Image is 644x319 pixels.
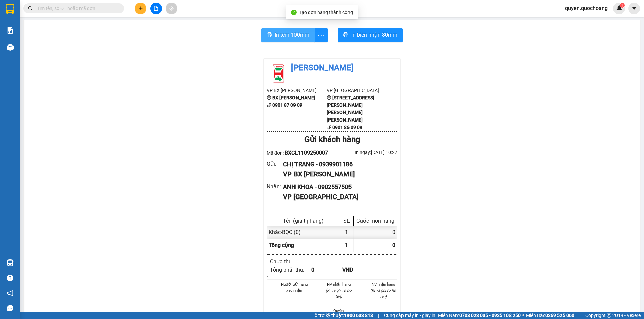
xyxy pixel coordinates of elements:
[7,275,13,281] span: question-circle
[267,32,272,38] span: printer
[283,169,392,179] div: VP BX [PERSON_NAME]
[351,31,397,39] span: In biên nhận 80mm
[620,3,625,8] sup: 1
[28,6,33,11] span: search
[135,3,146,14] button: plus
[559,4,613,12] span: quyen.quochoang
[340,226,354,239] div: 1
[342,266,374,274] div: VND
[285,150,328,156] span: BXCL1109250007
[283,160,392,169] div: CHỊ TRANG - 0939901186
[621,3,623,8] span: 1
[270,266,311,274] div: Tổng phải thu :
[327,125,331,130] span: phone
[291,10,297,15] span: check-circle
[354,226,397,239] div: 0
[283,192,392,202] div: VP [GEOGRAPHIC_DATA]
[325,281,353,287] li: NV nhận hàng
[7,305,13,311] span: message
[369,281,397,287] li: NV nhận hàng
[267,87,327,94] li: VP BX [PERSON_NAME]
[270,257,311,266] div: Chưa thu
[343,32,348,38] span: printer
[267,133,397,146] div: Gửi khách hàng
[37,5,116,12] input: Tìm tên, số ĐT hoặc mã đơn
[7,259,14,266] img: warehouse-icon
[269,218,338,224] div: Tên (giá trị hàng)
[332,149,397,156] div: In ngày: [DATE] 10:27
[332,125,362,130] b: 0901 86 09 09
[522,314,524,317] span: ⚪️
[327,95,374,123] b: [STREET_ADDRESS][PERSON_NAME][PERSON_NAME][PERSON_NAME]
[138,6,143,11] span: plus
[607,313,611,318] span: copyright
[150,3,162,14] button: file-add
[311,266,342,274] div: 0
[370,288,396,299] i: (Kí và ghi rõ họ tên)
[459,313,521,318] strong: 0708 023 035 - 0935 103 250
[169,6,174,11] span: aim
[545,313,574,318] strong: 0369 525 060
[327,87,387,94] li: VP [GEOGRAPHIC_DATA]
[579,312,580,319] span: |
[628,3,640,14] button: caret-down
[6,4,14,14] img: logo-vxr
[280,281,309,293] li: Người gửi hàng xác nhận
[311,312,373,319] span: Hỗ trợ kỹ thuật:
[378,312,379,319] span: |
[616,5,622,11] img: icon-new-feature
[261,28,315,42] button: printerIn tem 100mm
[299,10,353,15] span: Tạo đơn hàng thành công
[267,182,283,191] div: Nhận :
[269,229,301,235] span: Khác - BỌC (0)
[166,3,177,14] button: aim
[267,62,290,85] img: logo.jpg
[275,31,309,39] span: In tem 100mm
[272,95,315,100] b: BX [PERSON_NAME]
[267,62,397,74] li: [PERSON_NAME]
[338,28,403,42] button: printerIn biên nhận 80mm
[272,102,302,108] b: 0901 87 09 09
[526,312,574,319] span: Miền Bắc
[327,95,331,100] span: environment
[154,6,158,11] span: file-add
[325,308,353,314] li: Quyên
[267,95,271,100] span: environment
[267,103,271,107] span: phone
[344,313,373,318] strong: 1900 633 818
[631,5,637,11] span: caret-down
[267,149,332,157] div: Mã đơn:
[342,218,352,224] div: SL
[345,242,348,248] span: 1
[7,290,13,296] span: notification
[326,288,352,299] i: (Kí và ghi rõ họ tên)
[315,31,327,39] span: more
[7,27,14,34] img: solution-icon
[392,242,395,248] span: 0
[314,28,328,42] button: more
[355,218,395,224] div: Cước món hàng
[269,242,294,248] span: Tổng cộng
[7,44,14,51] img: warehouse-icon
[384,312,436,319] span: Cung cấp máy in - giấy in:
[267,160,283,168] div: Gửi :
[438,312,521,319] span: Miền Nam
[283,182,392,192] div: ANH KHOA - 0902557505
